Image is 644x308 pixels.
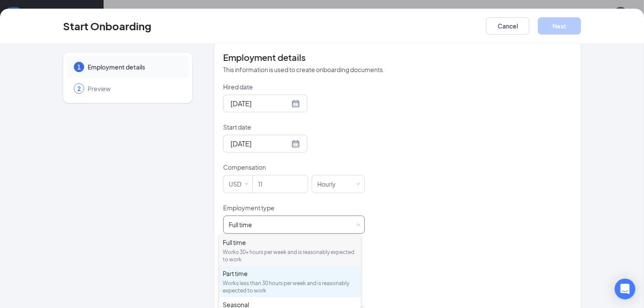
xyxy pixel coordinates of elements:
div: Works 30+ hours per week and is reasonably expected to work [223,248,357,263]
div: USD [229,175,247,193]
div: Full time [223,238,357,247]
p: Start date [223,123,365,131]
p: This information is used to create onboarding documents. [223,65,572,74]
button: Next [538,17,581,35]
div: Open Intercom Messenger [615,279,635,299]
p: Employment type [223,203,365,212]
div: Full time [229,220,252,229]
span: Preview [88,84,180,93]
p: Hired date [223,83,365,91]
span: 2 [77,84,81,93]
span: Employment details [88,63,180,71]
div: [object Object] [229,220,258,229]
input: Amount [253,175,308,193]
div: Part time [223,269,357,278]
input: Aug 26, 2025 [230,138,290,149]
h4: Employment details [223,51,572,64]
h3: Start Onboarding [63,19,152,33]
button: Cancel [486,17,529,35]
div: Hourly [317,175,342,193]
div: Works less than 30 hours per week and is reasonably expected to work [223,279,357,294]
input: Aug 26, 2025 [230,98,290,109]
span: 1 [77,63,81,71]
p: Compensation [223,163,365,171]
